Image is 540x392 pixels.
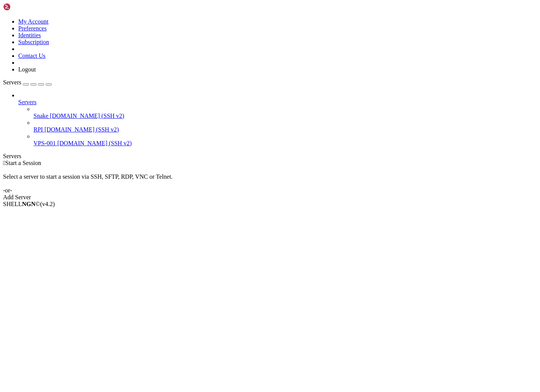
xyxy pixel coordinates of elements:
li: RPI [DOMAIN_NAME] (SSH v2) [33,119,537,133]
a: Servers [18,99,537,106]
span: [DOMAIN_NAME] (SSH v2) [50,113,124,119]
div: Select a server to start a session via SSH, SFTP, RDP, VNC or Telnet. -or- [3,167,537,194]
span: SHELL © [3,201,55,207]
a: Logout [18,66,36,73]
b: NGN [22,201,36,207]
span: Snake [33,113,48,119]
a: Preferences [18,25,47,32]
a: VPS-001 [DOMAIN_NAME] (SSH v2) [33,140,537,147]
div: Add Server [3,194,537,201]
span: Start a Session [5,160,41,166]
li: Snake [DOMAIN_NAME] (SSH v2) [33,106,537,119]
span:  [3,160,5,166]
span: 4.2.0 [40,201,55,207]
span: RPI [33,126,43,133]
a: Contact Us [18,52,46,59]
li: VPS-001 [DOMAIN_NAME] (SSH v2) [33,133,537,147]
a: My Account [18,18,49,25]
a: Subscription [18,39,49,45]
span: [DOMAIN_NAME] (SSH v2) [44,126,119,133]
span: [DOMAIN_NAME] (SSH v2) [57,140,132,146]
a: Servers [3,79,52,86]
div: Servers [3,153,537,160]
a: RPI [DOMAIN_NAME] (SSH v2) [33,126,537,133]
span: Servers [18,99,37,105]
span: Servers [3,79,21,86]
li: Servers [18,92,537,147]
img: Shellngn [3,3,47,11]
a: Identities [18,32,41,38]
span: VPS-001 [33,140,56,146]
a: Snake [DOMAIN_NAME] (SSH v2) [33,113,537,119]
